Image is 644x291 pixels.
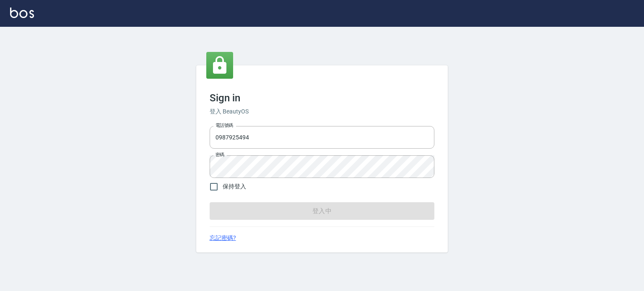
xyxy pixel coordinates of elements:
[216,152,224,158] label: 密碼
[216,122,233,129] label: 電話號碼
[223,182,246,191] span: 保持登入
[10,8,34,18] img: Logo
[210,92,434,104] h3: Sign in
[210,107,434,116] h6: 登入 BeautyOS
[210,234,236,242] a: 忘記密碼?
